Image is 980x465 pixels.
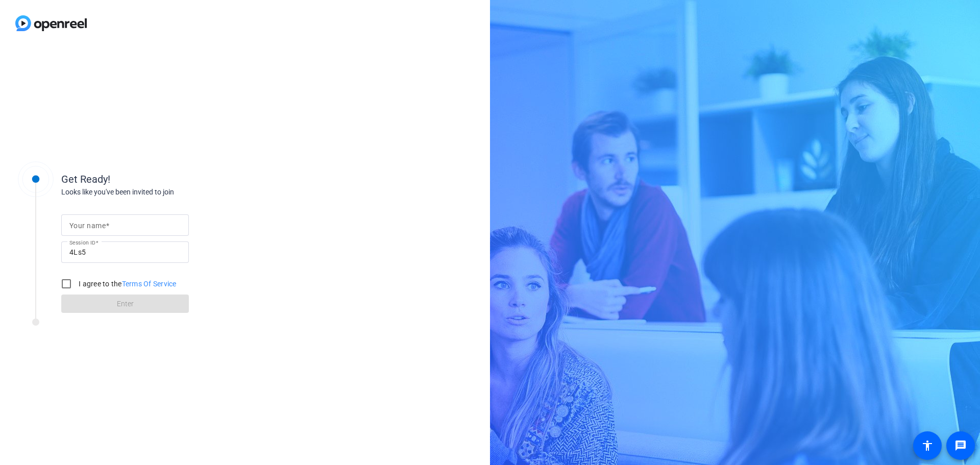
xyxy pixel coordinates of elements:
[954,439,967,452] mat-icon: message
[69,222,106,230] mat-label: Your name
[61,172,265,187] div: Get Ready!
[122,280,177,288] a: Terms Of Service
[77,279,177,289] label: I agree to the
[61,187,265,198] div: Looks like you've been invited to join
[921,439,934,452] mat-icon: accessibility
[69,239,95,246] mat-label: Session ID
